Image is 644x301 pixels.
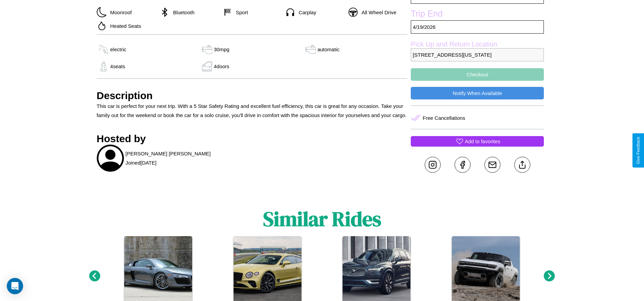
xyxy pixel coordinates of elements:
p: Free Cancellations [423,113,465,123]
p: 4 / 19 / 2026 [411,20,544,34]
label: Pick Up and Return Location [411,40,544,48]
img: gas [97,61,110,72]
p: Carplay [295,8,316,17]
div: Give Feedback [636,137,641,164]
button: Checkout [411,68,544,81]
p: This car is perfect for your next trip. With a 5 Star Safety Rating and excellent fuel efficiency... [97,101,408,120]
h3: Description [97,90,408,101]
p: automatic [317,45,339,54]
p: Joined [DATE] [126,158,157,167]
p: Bluetooth [170,8,195,17]
p: [PERSON_NAME] [PERSON_NAME] [126,149,211,158]
p: 4 seats [110,62,125,71]
p: Sport [233,8,248,17]
img: gas [200,61,214,72]
button: Notify When Available [411,87,544,99]
p: All Wheel Drive [358,8,397,17]
p: Add to favorites [465,137,500,146]
label: Trip End [411,9,544,20]
p: Heated Seats [107,21,141,31]
p: 4 doors [214,62,229,71]
p: [STREET_ADDRESS][US_STATE] [411,48,544,61]
div: Open Intercom Messenger [7,278,23,294]
p: electric [110,45,127,54]
img: gas [97,44,110,55]
p: 30 mpg [214,45,229,54]
h3: Hosted by [97,133,408,145]
img: gas [304,44,317,55]
p: Moonroof [107,8,132,17]
img: gas [200,44,214,55]
button: Add to favorites [411,136,544,147]
h1: Similar Rides [263,205,381,233]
